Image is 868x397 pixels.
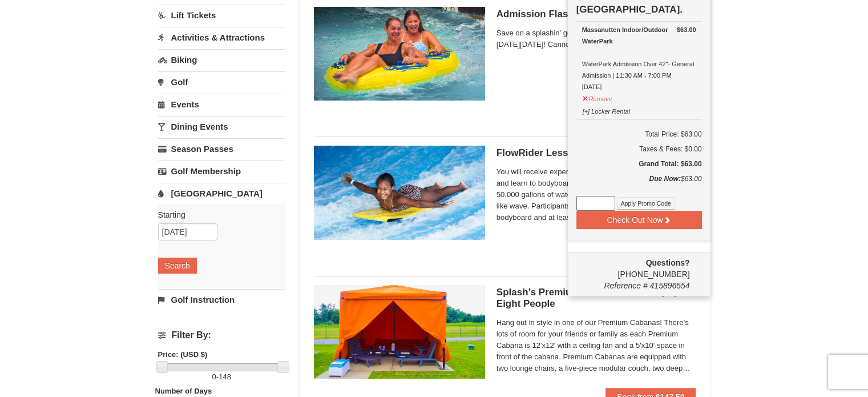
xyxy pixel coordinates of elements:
strong: Due Now: [649,175,680,183]
button: Check Out Now [576,211,702,229]
span: 0 [212,372,216,381]
button: Search [158,258,197,274]
a: Events [158,94,285,115]
strong: Number of Days [155,387,212,395]
div: Massanutten Indoor/Outdoor WaterPark [582,24,696,47]
a: Golf [158,71,285,93]
h5: FlowRider Lesson | 9:45 - 11:15 AM [496,147,696,159]
span: Save on a splashin' good time at Massanutten WaterPark [DATE][DATE]! Cannot be combined with any ... [496,27,696,50]
a: Lift Tickets [158,5,285,26]
strong: [GEOGRAPHIC_DATA]. [576,4,683,15]
h5: Admission Flash Sale – Just $30! [496,9,696,20]
img: 6619917-216-363963c7.jpg [314,146,485,239]
a: [GEOGRAPHIC_DATA] [158,183,285,204]
h5: Splash’s Premium Outdoor Cabana | Up to Eight People [496,287,696,310]
strong: Price: (USD $) [158,350,208,359]
span: 148 [219,372,231,381]
button: Apply Promo Code [617,197,675,210]
span: Reference # [604,281,647,290]
label: Starting [158,209,277,220]
div: $63.00 [576,173,702,196]
a: Biking [158,49,285,70]
button: [+] Locker Rental [582,103,631,117]
a: Activities & Attractions [158,27,285,48]
a: Golf Membership [158,161,285,182]
strong: Questions? [645,258,689,267]
span: You will receive expert training from a WaterPark Flow Pro and learn to bodyboard or surf on the ... [496,166,696,223]
strong: $63.00 [677,24,696,35]
span: Hang out in style in one of our Premium Cabanas! There’s lots of room for your friends or family ... [496,317,696,374]
img: 6619917-1618-f229f8f2.jpg [314,7,485,101]
h4: Filter By: [158,330,285,340]
label: - [158,371,285,383]
span: [PHONE_NUMBER] [576,257,690,279]
div: WaterPark Admission Over 42"- General Admission | 11:30 AM - 7:00 PM [DATE] [582,24,696,93]
div: Taxes & Fees: $0.00 [576,143,702,155]
a: Season Passes [158,138,285,159]
h6: Total Price: $63.00 [576,129,702,140]
a: Golf Instruction [158,289,285,310]
span: 415896554 [649,281,689,290]
a: Dining Events [158,116,285,137]
img: 6619917-1540-abbb9b77.jpg [314,285,485,379]
button: Remove [582,90,613,105]
h5: Grand Total: $63.00 [576,158,702,170]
